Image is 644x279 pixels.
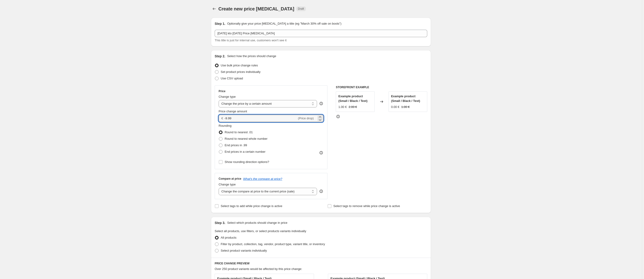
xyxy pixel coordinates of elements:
span: All products [221,236,236,239]
span: End prices in a certain number [225,150,265,153]
strike: 1.00 € [401,105,410,109]
span: Price change amount [219,110,247,113]
div: 1.00 € [338,105,347,109]
h6: PRICE CHANGE PREVIEW [215,262,427,265]
span: Use bulk price change rules [221,64,258,67]
h2: Step 1. [215,21,225,26]
span: Round to nearest .01 [225,130,253,134]
span: Select tags to remove while price change is active [333,204,400,208]
span: End prices in .99 [225,143,247,147]
span: Change type [219,183,236,186]
h2: Step 3. [215,221,225,225]
span: € [221,117,223,120]
span: Create new price [MEDICAL_DATA] [218,6,294,11]
span: Example product (Small / Black / Test) [338,94,367,103]
div: help [319,101,324,106]
button: Price change jobs [211,6,217,12]
button: What's the compare at price? [243,177,282,181]
span: Over 250 product variants would be affected by this price change: [215,267,302,271]
input: -10.00 [224,115,297,122]
p: Select how the prices should change [227,54,276,58]
span: Set product prices individually [221,70,261,74]
span: Select product variants individually [221,249,267,252]
span: Filter by product, collection, tag, vendor, product type, variant title, or inventory [221,242,325,246]
span: Round to nearest whole number [225,137,267,140]
span: Rounding [219,124,232,127]
span: Example product (Small / Black / Test) [391,94,420,103]
div: help [319,189,324,194]
span: Select tags to add while price change is active [221,204,282,208]
strike: 2.00 € [349,105,357,109]
input: 30% off holiday sale [215,30,427,37]
h3: Compare at price [219,177,241,181]
p: Optionally give your price [MEDICAL_DATA] a title (eg "March 30% off sale on boots") [227,21,341,26]
h3: Price [219,89,225,93]
span: Use CSV upload [221,77,243,80]
span: Draft [298,7,304,11]
p: Select which products should change in price [227,221,287,225]
span: This title is just for internal use, customers won't see it [215,39,286,42]
h6: STOREFRONT EXAMPLE [336,85,427,89]
span: (Price drop) [298,117,314,120]
span: Show rounding direction options? [225,160,269,164]
div: 0.00 € [391,105,399,109]
span: Change type [219,95,236,98]
span: Select all products, use filters, or select products variants individually [215,229,306,233]
h2: Step 2. [215,54,225,58]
